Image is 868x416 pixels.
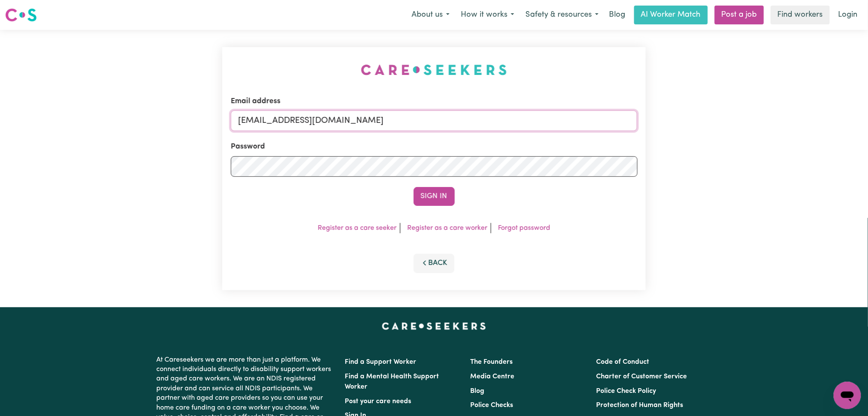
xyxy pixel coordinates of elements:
a: Register as a care seeker [318,225,397,232]
button: About us [406,6,455,24]
a: Post your care needs [345,398,412,405]
label: Password [231,141,265,152]
iframe: Button to launch messaging window [834,382,861,409]
a: Blog [604,6,631,24]
label: Email address [231,96,280,107]
button: Safety & resources [520,6,604,24]
a: Blog [471,388,485,395]
button: Back [414,254,455,273]
a: Find a Mental Health Support Worker [345,373,439,390]
a: Careseekers logo [5,5,37,25]
a: Post a job [715,6,764,24]
a: Find a Support Worker [345,359,417,365]
a: Police Check Policy [596,388,656,395]
a: Police Checks [471,402,513,409]
a: Find workers [771,6,830,24]
img: Careseekers logo [5,7,37,23]
a: Register as a care worker [407,225,487,232]
a: Login [833,6,863,24]
input: Email address [231,110,638,131]
a: Code of Conduct [596,359,649,365]
a: Forgot password [498,225,550,232]
a: Careseekers home page [382,323,486,330]
a: Media Centre [471,373,515,380]
a: Protection of Human Rights [596,402,683,409]
a: Charter of Customer Service [596,373,687,380]
a: AI Worker Match [634,6,708,24]
a: The Founders [471,359,513,365]
button: Sign In [414,187,455,206]
button: How it works [455,6,520,24]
